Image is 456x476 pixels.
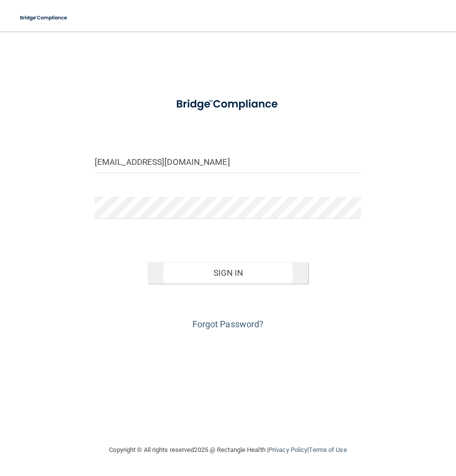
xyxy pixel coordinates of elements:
input: Email [95,151,361,173]
div: Copyright © All rights reserved 2025 @ Rectangle Health | | [49,434,407,466]
img: bridge_compliance_login_screen.278c3ca4.svg [15,8,73,28]
a: Terms of Use [309,446,347,453]
img: bridge_compliance_login_screen.278c3ca4.svg [165,90,291,118]
a: Forgot Password? [192,319,264,329]
button: Sign In [148,262,308,284]
a: Privacy Policy [268,446,307,453]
